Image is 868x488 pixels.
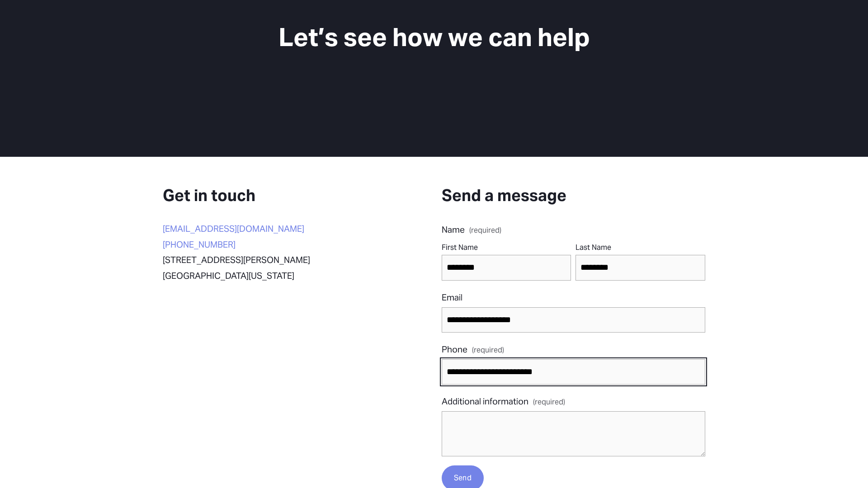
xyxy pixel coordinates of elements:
[163,252,380,283] p: [STREET_ADDRESS][PERSON_NAME] [GEOGRAPHIC_DATA][US_STATE]
[469,227,501,234] span: (required)
[533,396,565,409] span: (required)
[576,241,705,255] div: Last Name
[442,185,705,206] h3: Send a message
[442,394,528,409] span: Additional information
[454,473,472,483] span: Send
[442,342,467,357] span: Phone
[442,222,465,238] span: Name
[472,347,504,354] span: (required)
[163,239,236,250] a: [PHONE_NUMBER]
[442,290,462,305] span: Email
[231,21,637,53] h1: Let’s see how we can help
[442,241,571,255] div: First Name
[163,223,304,234] a: [EMAIL_ADDRESS][DOMAIN_NAME]
[163,185,380,206] h3: Get in touch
